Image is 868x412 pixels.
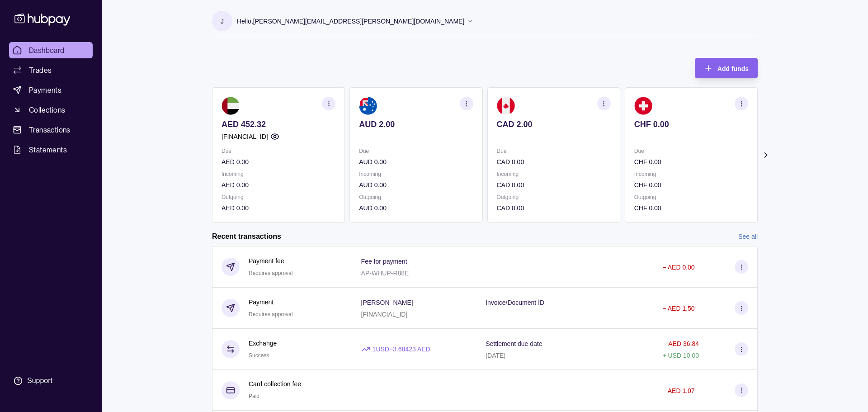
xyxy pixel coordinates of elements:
div: Support [27,376,52,386]
p: Exchange [249,338,277,348]
p: − AED 36.84 [663,340,699,347]
p: Payment [249,297,292,307]
p: − AED 1.07 [662,387,694,394]
p: Settlement due date [486,340,542,347]
p: Invoice/Document ID [486,299,544,306]
img: au [359,97,377,115]
span: Requires approval [249,311,292,317]
span: Transactions [29,124,71,135]
p: Due [634,146,748,156]
p: 1 USD = 3.68423 AED [373,344,430,354]
p: Incoming [634,169,748,179]
p: [DATE] [486,352,505,359]
p: J [221,16,224,26]
span: Statements [29,144,67,155]
p: AP-WHUP-R88E [361,270,409,277]
span: Requires approval [249,270,292,276]
p: AUD 2.00 [359,119,473,129]
span: Trades [29,65,52,76]
p: + USD 10.00 [662,352,699,359]
p: CHF 0.00 [634,119,748,129]
p: Card collection fee [249,379,301,389]
a: Support [9,371,93,390]
span: Dashboard [29,45,65,56]
p: Incoming [497,169,611,179]
a: Dashboard [9,42,93,58]
p: AUD 0.00 [359,157,473,167]
p: CAD 0.00 [497,180,611,190]
p: AED 452.32 [222,119,335,129]
p: CHF 0.00 [634,180,748,190]
p: Outgoing [359,192,473,202]
h2: Recent transactions [212,232,281,242]
p: CHF 0.00 [634,157,748,167]
p: CAD 0.00 [497,157,611,167]
a: Transactions [9,122,93,138]
p: – [486,311,489,318]
p: [PERSON_NAME] [361,299,413,306]
p: CHF 0.00 [634,203,748,213]
p: CAD 2.00 [497,119,611,129]
a: See all [738,232,758,242]
p: AUD 0.00 [359,180,473,190]
p: − AED 0.00 [662,264,694,271]
img: ch [634,97,652,115]
span: Add funds [717,65,749,72]
p: [FINANCIAL_ID] [222,132,268,142]
p: Due [497,146,611,156]
p: Outgoing [634,192,748,202]
p: Fee for payment [361,258,407,265]
p: [FINANCIAL_ID] [361,311,408,318]
p: Due [359,146,473,156]
span: Paid [249,393,259,399]
img: ae [222,97,240,115]
p: CAD 0.00 [497,203,611,213]
p: Payment fee [249,256,292,266]
span: Payments [29,85,61,95]
a: Payments [9,82,93,98]
p: Incoming [222,169,335,179]
span: Success [249,352,269,359]
a: Collections [9,102,93,118]
p: AUD 0.00 [359,203,473,213]
button: Add funds [695,58,758,78]
p: AED 0.00 [222,157,335,167]
p: Due [222,146,335,156]
a: Trades [9,62,93,78]
span: Collections [29,104,65,115]
p: Incoming [359,169,473,179]
p: Hello, [PERSON_NAME][EMAIL_ADDRESS][PERSON_NAME][DOMAIN_NAME] [237,16,464,26]
p: AED 0.00 [222,180,335,190]
p: Outgoing [222,192,335,202]
p: AED 0.00 [222,203,335,213]
img: ca [497,97,515,115]
a: Statements [9,142,93,158]
p: − AED 1.50 [662,305,694,312]
p: Outgoing [497,192,611,202]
